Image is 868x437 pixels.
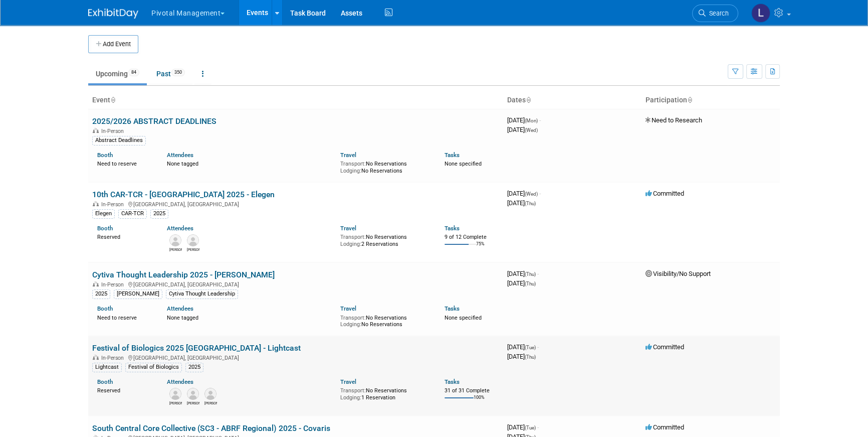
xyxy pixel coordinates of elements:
[92,270,275,279] a: Cytiva Thought Leadership 2025 - [PERSON_NAME]
[525,354,536,360] span: (Thu)
[167,152,193,159] a: Attendees
[101,281,127,288] span: In-Person
[507,199,536,207] span: [DATE]
[340,168,361,174] span: Lodging:
[645,190,684,197] span: Committed
[169,400,182,406] div: Scott Brouilette
[97,225,113,232] a: Booth
[187,388,199,400] img: Carrie Maynard
[445,378,460,385] a: Tasks
[92,116,216,126] a: 2025/2026 ABSTRACT DEADLINES
[476,241,485,255] td: 75%
[167,159,333,168] div: None tagged
[88,9,138,19] img: ExhibitDay
[167,225,193,232] a: Attendees
[101,201,127,208] span: In-Person
[340,305,356,312] a: Travel
[92,423,330,433] a: South Central Core Collective (SC3 - ABRF Regional) 2025 - Covaris
[340,241,361,247] span: Lodging:
[641,92,780,109] th: Participation
[645,270,711,277] span: Visibility/No Support
[445,315,482,321] span: None specified
[171,69,185,76] span: 350
[537,423,539,431] span: -
[169,234,181,246] img: Connor Wies
[166,289,238,299] div: Cytiva Thought Leadership
[97,385,152,394] div: Reserved
[507,423,539,431] span: [DATE]
[169,388,181,400] img: Scott Brouilette
[445,234,499,241] div: 9 of 12 Complete
[125,363,182,372] div: Festival of Biologics
[445,161,482,167] span: None specified
[150,209,168,218] div: 2025
[93,281,99,286] img: In-Person Event
[340,385,429,401] div: No Reservations 1 Reservation
[645,343,684,351] span: Committed
[97,313,152,322] div: Need to reserve
[507,116,541,124] span: [DATE]
[340,159,429,174] div: No Reservations No Reservations
[340,232,429,247] div: No Reservations 2 Reservations
[692,5,738,22] a: Search
[97,232,152,241] div: Reserved
[445,305,460,312] a: Tasks
[525,271,536,277] span: (Thu)
[751,4,770,23] img: Leslie Pelton
[92,190,275,199] a: 10th CAR-TCR - [GEOGRAPHIC_DATA] 2025 - Elegen
[110,96,115,104] a: Sort by Event Name
[167,313,333,322] div: None tagged
[340,234,366,240] span: Transport:
[167,378,193,385] a: Attendees
[88,64,147,83] a: Upcoming84
[539,190,541,197] span: -
[507,270,539,277] span: [DATE]
[92,209,115,218] div: Elegen
[88,92,503,109] th: Event
[645,423,684,431] span: Committed
[507,343,539,351] span: [DATE]
[167,305,193,312] a: Attendees
[101,355,127,361] span: In-Person
[101,128,127,134] span: In-Person
[687,96,692,104] a: Sort by Participation Type
[445,387,499,394] div: 31 of 31 Complete
[92,363,122,372] div: Lightcast
[97,305,113,312] a: Booth
[97,152,113,159] a: Booth
[525,118,538,123] span: (Mon)
[185,363,203,372] div: 2025
[97,378,113,385] a: Booth
[340,387,366,394] span: Transport:
[340,321,361,328] span: Lodging:
[539,116,541,124] span: -
[507,353,536,360] span: [DATE]
[340,161,366,167] span: Transport:
[340,315,366,321] span: Transport:
[526,96,531,104] a: Sort by Start Date
[340,152,356,159] a: Travel
[204,388,216,400] img: Megan Gottlieb
[92,289,110,299] div: 2025
[114,289,162,299] div: [PERSON_NAME]
[525,127,538,133] span: (Wed)
[128,69,139,76] span: 84
[645,116,702,124] span: Need to Research
[507,190,541,197] span: [DATE]
[92,280,499,288] div: [GEOGRAPHIC_DATA], [GEOGRAPHIC_DATA]
[204,400,217,406] div: Megan Gottlieb
[507,126,538,133] span: [DATE]
[445,225,460,232] a: Tasks
[118,209,147,218] div: CAR-TCR
[537,343,539,351] span: -
[97,159,152,168] div: Need to reserve
[187,400,199,406] div: Carrie Maynard
[340,225,356,232] a: Travel
[149,64,192,83] a: Past350
[445,152,460,159] a: Tasks
[503,92,641,109] th: Dates
[92,343,301,353] a: Festival of Biologics 2025 [GEOGRAPHIC_DATA] - Lightcast
[93,355,99,360] img: In-Person Event
[525,191,538,197] span: (Wed)
[474,395,485,408] td: 100%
